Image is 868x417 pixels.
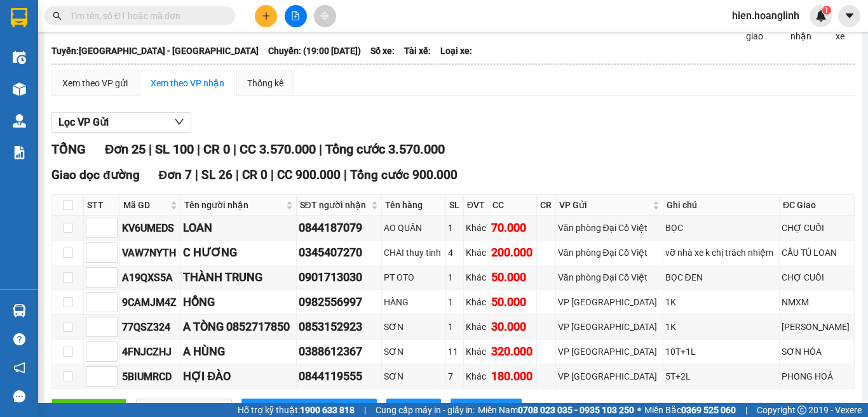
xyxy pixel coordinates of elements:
td: 0388612367 [297,340,383,364]
span: ⚪️ [637,407,641,413]
span: Miền Bắc [644,403,736,417]
span: In biên lai [475,402,512,416]
td: 0345407270 [297,241,383,265]
div: Khác [466,345,487,359]
div: 0901713030 [299,268,380,286]
div: Văn phòng Đại Cồ Việt [558,246,661,260]
td: PHONG HOÁ [780,364,855,389]
td: Văn phòng Đại Cồ Việt [556,216,663,241]
div: 4 [448,246,461,260]
span: SĐT người nhận [300,198,369,212]
div: 70.000 [491,219,534,237]
td: VP Mỹ Đình [556,364,663,389]
div: VP [GEOGRAPHIC_DATA] [558,295,661,309]
td: C HƯƠNG [181,241,296,265]
div: 1K [665,295,777,309]
div: THÀNH TRUNG [183,268,294,286]
div: BỌC [665,221,777,235]
img: icon-new-feature [815,10,827,22]
td: Văn phòng Đại Cồ Việt [556,241,663,265]
span: TỔNG [51,142,86,157]
td: VP Mỹ Đình [556,315,663,340]
div: Khác [466,369,487,383]
div: 200.000 [491,244,534,261]
div: Khác [466,221,487,235]
td: [PERSON_NAME] [780,315,855,340]
div: 30.000 [491,318,534,336]
div: Khác [466,295,487,309]
div: 320.000 [491,343,534,361]
div: HỢI ĐÀO [183,367,294,385]
div: 7 [448,369,461,383]
span: | [236,168,239,182]
span: Chuyến: (19:00 [DATE]) [268,44,361,58]
th: ĐC Giao [780,195,855,216]
th: STT [84,195,120,216]
span: | [745,403,747,417]
td: 4FNJCZHJ [120,340,181,364]
span: hien.hoanglinh [722,8,810,23]
div: VP [GEOGRAPHIC_DATA] [558,345,661,359]
td: VAW7NYTH [120,241,181,265]
b: Tuyến: [GEOGRAPHIC_DATA] - [GEOGRAPHIC_DATA] [51,46,259,56]
div: SƠN [384,320,443,334]
div: VP [GEOGRAPHIC_DATA] [558,320,661,334]
button: Lọc VP Gửi [51,112,191,133]
td: HỢI ĐÀO [181,364,296,389]
td: A TÒNG 0852717850 [181,315,296,340]
td: SƠN HÓA [780,340,855,364]
td: CHỢ CUỒI [780,265,855,290]
th: Tên hàng [382,195,445,216]
input: Tìm tên, số ĐT hoặc mã đơn [70,9,220,23]
div: 180.000 [491,367,534,385]
td: 5BIUMRCD [120,364,181,389]
th: Ghi chú [663,195,780,216]
div: SƠN [384,345,443,359]
div: Khác [466,320,487,334]
td: THÀNH TRUNG [181,265,296,290]
span: Lọc VP Gửi [58,114,109,130]
td: CHỢ CUỒI [780,216,855,241]
span: down [174,117,184,127]
span: | [195,168,198,182]
span: SL 26 [201,168,233,182]
div: 0844187079 [299,219,380,237]
td: A19QXS5A [120,265,181,290]
div: LOAN [183,219,294,237]
td: CẦU TÚ LOAN [780,241,855,265]
div: 5BIUMRCD [122,369,179,385]
span: CC 900.000 [277,168,341,182]
span: Tổng cước 3.570.000 [325,142,445,157]
div: HÀNG [384,295,443,309]
img: warehouse-icon [13,83,26,96]
span: Tài xế: [404,44,431,58]
span: question-circle [13,333,25,345]
div: 0388612367 [299,343,380,361]
span: | [197,142,200,157]
th: ĐVT [464,195,490,216]
div: 10T+1L [665,345,777,359]
td: Văn phòng Đại Cồ Việt [556,265,663,290]
span: caret-down [844,10,855,22]
div: KV6UMEDS [122,220,179,236]
div: Văn phòng Đại Cồ Việt [558,270,661,284]
span: Loại xe: [440,44,472,58]
span: Mã GD [123,198,168,212]
td: VP Mỹ Đình [556,340,663,364]
div: 1 [448,270,461,284]
td: KV6UMEDS [120,216,181,241]
td: LOAN [181,216,296,241]
div: 1K [665,320,777,334]
td: 0844187079 [297,216,383,241]
span: SL 100 [155,142,194,157]
span: Tên người nhận [184,198,283,212]
div: 50.000 [491,293,534,311]
span: | [344,168,347,182]
span: Cung cấp máy in - giấy in: [376,403,475,417]
div: 5T+2L [665,369,777,383]
img: logo-vxr [11,8,27,27]
img: warehouse-icon [13,304,26,317]
td: 77QSZ324 [120,315,181,340]
div: 0853152923 [299,318,380,336]
button: file-add [285,5,307,27]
